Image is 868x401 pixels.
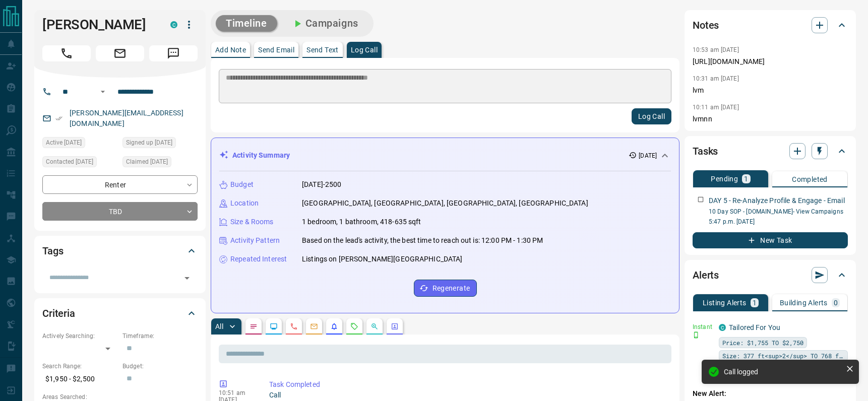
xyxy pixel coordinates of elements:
p: 1 bedroom, 1 bathroom, 418-635 sqft [302,217,421,227]
p: Instant [693,322,713,331]
div: condos.ca [719,324,726,331]
div: Sun Aug 03 2025 [122,137,198,151]
p: Call [269,390,667,400]
button: New Task [693,232,848,248]
p: [DATE] [639,151,657,160]
div: Tue Aug 12 2025 [42,156,117,170]
p: Actively Searching: [42,331,117,341]
div: TBD [42,202,198,221]
span: Price: $1,755 TO $2,750 [722,338,803,348]
button: Regenerate [414,280,477,297]
p: Budget: [122,362,198,371]
p: Location [230,198,259,209]
svg: Notes [250,322,258,330]
svg: Calls [290,322,298,330]
p: New Alert: [693,388,848,399]
p: Activity Summary [232,150,290,161]
p: Task Completed [269,379,667,390]
p: 1 [744,175,748,182]
svg: Requests [350,322,358,330]
div: condos.ca [170,21,177,28]
h2: Notes [693,17,719,33]
svg: Emails [310,322,318,330]
p: Budget [230,179,254,190]
p: Completed [792,176,828,183]
p: Log Call [351,46,378,53]
p: Pending [711,175,738,182]
div: Notes [693,13,848,37]
p: Size & Rooms [230,217,274,227]
p: DAY 5 - Re-Analyze Profile & Engage - Email [709,195,845,206]
span: Claimed [DATE] [126,157,168,167]
svg: Agent Actions [391,322,399,330]
button: Campaigns [281,15,368,32]
p: 10:31 am [DATE] [693,75,739,82]
button: Log Call [632,108,671,124]
div: Call logged [724,368,842,376]
p: All [215,323,223,330]
div: Tags [42,239,198,263]
p: 10:11 am [DATE] [693,104,739,111]
span: Signed up [DATE] [126,138,172,148]
p: Listings on [PERSON_NAME][GEOGRAPHIC_DATA] [302,254,463,264]
p: [URL][DOMAIN_NAME] [693,56,848,67]
p: $1,950 - $2,500 [42,371,117,387]
p: 1 [753,299,757,306]
h2: Tasks [693,143,718,159]
div: Alerts [693,263,848,287]
p: [GEOGRAPHIC_DATA], [GEOGRAPHIC_DATA], [GEOGRAPHIC_DATA], [GEOGRAPHIC_DATA] [302,198,588,209]
svg: Email Verified [55,115,63,122]
span: Size: 377 ft<sup>2</sup> TO 768 ft<sup>2</sup> [722,351,844,361]
p: Repeated Interest [230,254,287,264]
h1: [PERSON_NAME] [42,17,155,33]
div: Tasks [693,139,848,163]
p: 5:47 p.m. [DATE] [709,217,848,226]
p: Based on the lead's activity, the best time to reach out is: 12:00 PM - 1:30 PM [302,235,543,246]
h2: Alerts [693,267,719,283]
p: Listing Alerts [703,299,747,306]
svg: Opportunities [370,322,379,330]
p: Timeframe: [122,331,198,341]
svg: Lead Browsing Activity [270,322,278,330]
span: Contacted [DATE] [46,157,93,167]
p: Search Range: [42,362,117,371]
p: Add Note [215,46,246,53]
p: 10:53 am [DATE] [693,46,739,53]
p: lvmnn [693,114,848,124]
div: Renter [42,175,198,194]
h2: Criteria [42,305,75,321]
button: Open [180,271,194,285]
p: lvm [693,85,848,96]
a: [PERSON_NAME][EMAIL_ADDRESS][DOMAIN_NAME] [70,109,183,127]
p: Send Email [258,46,294,53]
button: Timeline [216,15,277,32]
button: Open [97,86,109,98]
p: Activity Pattern [230,235,280,246]
div: Activity Summary[DATE] [219,146,671,165]
svg: Listing Alerts [330,322,338,330]
span: Active [DATE] [46,138,82,148]
span: Call [42,45,91,61]
a: Tailored For You [729,323,780,331]
p: 10:51 am [219,389,254,396]
a: 10 Day SOP - [DOMAIN_NAME]- View Campaigns [709,208,843,215]
p: [DATE]-2500 [302,179,341,190]
span: Message [149,45,198,61]
h2: Tags [42,243,63,259]
p: 0 [834,299,838,306]
p: Building Alerts [780,299,828,306]
p: Send Text [306,46,339,53]
div: Sun Aug 03 2025 [122,156,198,170]
div: Criteria [42,301,198,325]
span: Email [96,45,144,61]
div: Sun Aug 03 2025 [42,137,117,151]
svg: Push Notification Only [693,331,700,339]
